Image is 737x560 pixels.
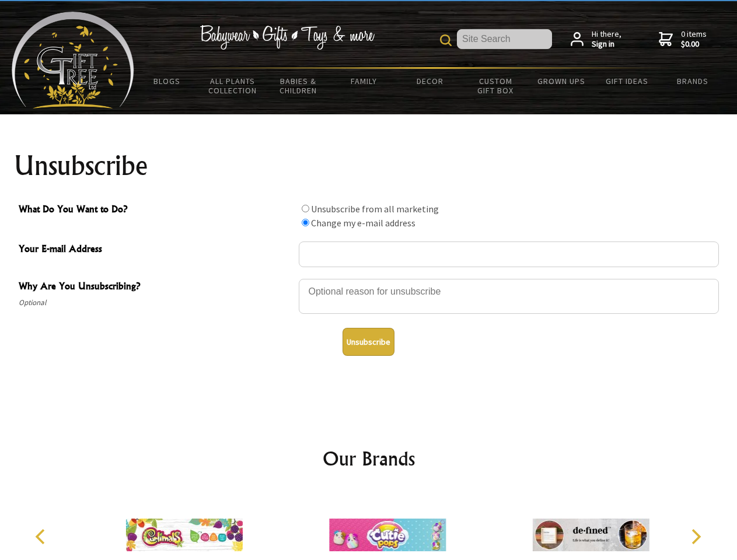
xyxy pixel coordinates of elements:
[311,217,415,229] label: Change my e-mail address
[14,152,724,180] h1: Unsubscribe
[592,29,621,50] span: Hi there,
[331,69,397,93] a: Family
[659,29,707,50] a: 0 items$0.00
[592,39,621,50] strong: Sign in
[200,69,266,103] a: All Plants Collection
[681,29,707,50] span: 0 items
[200,25,375,50] img: Babywear - Gifts - Toys & more
[571,29,621,50] a: Hi there,Sign in
[457,29,552,49] input: Site Search
[29,524,55,549] button: Previous
[311,203,439,215] label: Unsubscribe from all marketing
[683,524,708,549] button: Next
[19,202,293,219] span: What Do You Want to Do?
[266,69,331,103] a: Babies & Children
[299,242,719,267] input: Your E-mail Address
[681,39,707,50] strong: $0.00
[134,69,200,93] a: BLOGS
[23,444,714,473] h2: Our Brands
[343,328,394,356] button: Unsubscribe
[19,279,293,296] span: Why Are You Unsubscribing?
[528,69,594,93] a: Grown Ups
[19,296,293,310] span: Optional
[463,69,529,103] a: Custom Gift Box
[660,69,726,93] a: Brands
[19,242,293,258] span: Your E-mail Address
[594,69,660,93] a: Gift Ideas
[440,34,452,46] img: product search
[12,12,134,108] img: Babyware - Gifts - Toys and more...
[397,69,463,93] a: Decor
[299,279,719,314] textarea: Why Are You Unsubscribing?
[302,219,309,226] input: What Do You Want to Do?
[302,205,309,212] input: What Do You Want to Do?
